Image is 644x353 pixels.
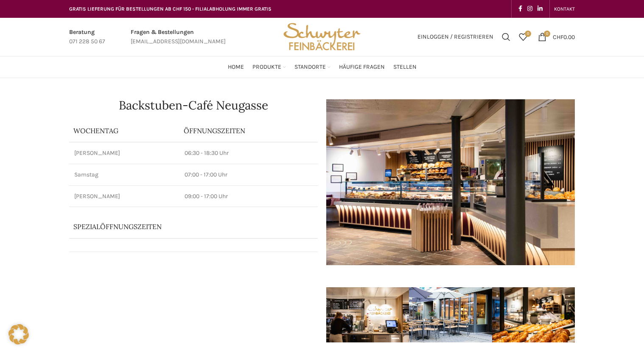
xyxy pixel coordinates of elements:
[74,171,174,179] p: Samstag
[492,287,575,342] img: schwyter-12
[535,3,545,15] a: Linkedin social link
[73,126,175,135] p: Wochentag
[339,63,385,71] span: Häufige Fragen
[65,59,579,76] div: Main navigation
[417,34,493,40] span: Einloggen / Registrieren
[339,59,385,76] a: Häufige Fragen
[554,0,575,17] a: KONTAKT
[74,192,174,201] p: [PERSON_NAME]
[131,28,226,47] a: Infobox link
[515,28,532,45] div: Meine Wunschliste
[393,63,417,71] span: Stellen
[550,0,579,17] div: Secondary navigation
[498,28,515,45] a: Suchen
[280,33,364,40] a: Site logo
[73,222,290,231] p: Spezialöffnungszeiten
[184,126,314,135] p: ÖFFNUNGSZEITEN
[185,171,313,179] p: 07:00 - 17:00 Uhr
[280,18,364,56] img: Bäckerei Schwyter
[525,3,535,15] a: Instagram social link
[534,28,579,45] a: 0 CHF0.00
[69,28,105,47] a: Infobox link
[516,3,525,15] a: Facebook social link
[69,99,318,111] h1: Backstuben-Café Neugasse
[409,287,492,342] img: schwyter-61
[294,59,330,76] a: Standorte
[252,59,286,76] a: Produkte
[228,63,244,71] span: Home
[252,63,281,71] span: Produkte
[515,28,532,45] a: 0
[553,33,575,40] bdi: 0.00
[74,149,174,157] p: [PERSON_NAME]
[185,192,313,201] p: 09:00 - 17:00 Uhr
[228,59,244,76] a: Home
[554,6,575,12] span: KONTAKT
[413,28,498,45] a: Einloggen / Registrieren
[185,149,313,157] p: 06:30 - 18:30 Uhr
[326,287,409,342] img: schwyter-17
[553,33,563,40] span: CHF
[69,6,272,12] span: GRATIS LIEFERUNG FÜR BESTELLUNGEN AB CHF 150 - FILIALABHOLUNG IMMER GRATIS
[393,59,417,76] a: Stellen
[294,63,326,71] span: Standorte
[525,31,531,37] span: 0
[544,31,550,37] span: 0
